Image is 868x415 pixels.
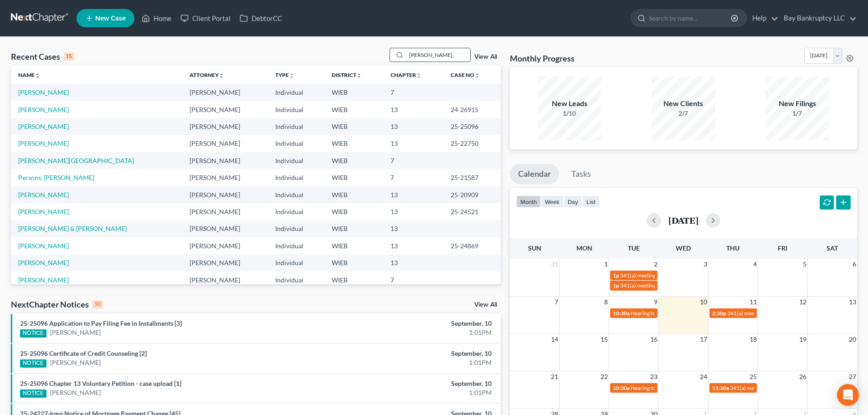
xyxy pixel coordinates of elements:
[406,48,470,61] input: Search by name...
[340,379,492,388] div: September, 10
[631,310,750,317] span: Hearing for [PERSON_NAME] & [PERSON_NAME]
[324,203,383,220] td: WIEB
[443,237,501,254] td: 25-24869
[340,388,492,397] div: 1:01PM
[443,186,501,203] td: 25-20909
[289,73,294,78] i: unfold_more
[383,203,443,220] td: 13
[18,225,127,232] a: [PERSON_NAME] & [PERSON_NAME]
[268,169,324,186] td: Individual
[324,152,383,169] td: WIEB
[798,371,807,382] span: 26
[653,297,658,307] span: 9
[92,300,103,308] div: 10
[182,237,268,254] td: [PERSON_NAME]
[852,259,857,270] span: 6
[550,371,559,382] span: 21
[176,10,235,26] a: Client Portal
[538,98,601,109] div: New Leads
[798,334,807,345] span: 19
[383,169,443,186] td: 7
[383,101,443,118] td: 13
[390,72,421,78] a: Chapterunfold_more
[324,101,383,118] td: WIEB
[268,186,324,203] td: Individual
[268,101,324,118] td: Individual
[268,118,324,135] td: Individual
[182,255,268,272] td: [PERSON_NAME]
[563,164,599,184] a: Tasks
[613,282,619,289] span: 1p
[443,135,501,152] td: 25-22750
[620,272,708,279] span: 341(a) meeting for [PERSON_NAME]
[340,328,492,337] div: 1:01PM
[190,72,224,78] a: Attorneyunfold_more
[324,84,383,101] td: WIEB
[779,10,857,26] a: Bay Bankruptcy LLC
[268,237,324,254] td: Individual
[18,123,69,130] a: [PERSON_NAME]
[676,244,691,252] span: Wed
[182,186,268,203] td: [PERSON_NAME]
[18,276,69,284] a: [PERSON_NAME]
[182,272,268,288] td: [PERSON_NAME]
[20,319,182,327] a: 25-25096 Application to Pay Filing Fee in Installments [3]
[510,53,575,64] h3: Monthly Progress
[582,195,600,208] button: list
[268,203,324,220] td: Individual
[235,10,287,26] a: DebtorCC
[699,371,708,382] span: 24
[340,319,492,328] div: September, 10
[798,297,807,307] span: 12
[11,299,103,310] div: NextChapter Notices
[712,384,729,391] span: 11:30a
[516,195,541,208] button: month
[749,297,758,307] span: 11
[748,10,778,26] a: Help
[18,106,69,113] a: [PERSON_NAME]
[324,220,383,237] td: WIEB
[18,208,69,215] a: [PERSON_NAME]
[443,203,501,220] td: 25-24521
[356,73,362,78] i: unfold_more
[649,371,658,382] span: 23
[554,297,559,307] span: 7
[628,244,640,252] span: Tue
[383,220,443,237] td: 13
[182,169,268,186] td: [PERSON_NAME]
[20,329,46,338] div: NOTICE
[765,98,829,109] div: New Filings
[35,73,40,78] i: unfold_more
[727,310,815,317] span: 341(a) meeting for [PERSON_NAME]
[268,152,324,169] td: Individual
[649,334,658,345] span: 16
[137,10,176,26] a: Home
[383,237,443,254] td: 13
[18,139,69,147] a: [PERSON_NAME]
[652,109,715,118] div: 2/7
[749,371,758,382] span: 25
[699,334,708,345] span: 17
[275,72,294,78] a: Typeunfold_more
[443,118,501,135] td: 25-25096
[182,101,268,118] td: [PERSON_NAME]
[474,302,497,308] a: View All
[268,272,324,288] td: Individual
[550,334,559,345] span: 14
[383,152,443,169] td: 7
[712,310,726,317] span: 2:30p
[603,259,609,270] span: 1
[649,10,732,26] input: Search by name...
[20,349,147,357] a: 25-25096 Certificate of Credit Counseling [2]
[848,371,857,382] span: 27
[18,72,40,78] a: Nameunfold_more
[837,384,859,406] div: Open Intercom Messenger
[324,186,383,203] td: WIEB
[613,310,630,317] span: 10:30a
[332,72,362,78] a: Districtunfold_more
[20,389,46,398] div: NOTICE
[752,259,758,270] span: 4
[95,15,126,22] span: New Case
[268,220,324,237] td: Individual
[474,73,480,78] i: unfold_more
